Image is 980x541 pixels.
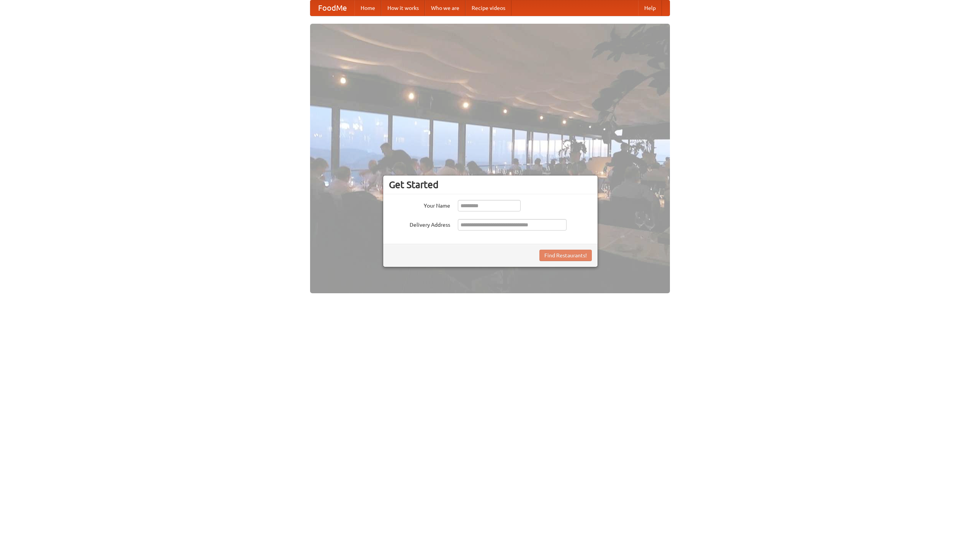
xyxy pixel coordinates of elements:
a: Who we are [425,0,465,16]
button: Find Restaurants! [539,250,592,261]
a: Home [354,0,381,16]
h3: Get Started [389,179,592,190]
label: Delivery Address [389,219,450,229]
a: FoodMe [310,0,354,16]
a: How it works [381,0,425,16]
a: Recipe videos [465,0,511,16]
a: Help [638,0,662,16]
label: Your Name [389,200,450,210]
